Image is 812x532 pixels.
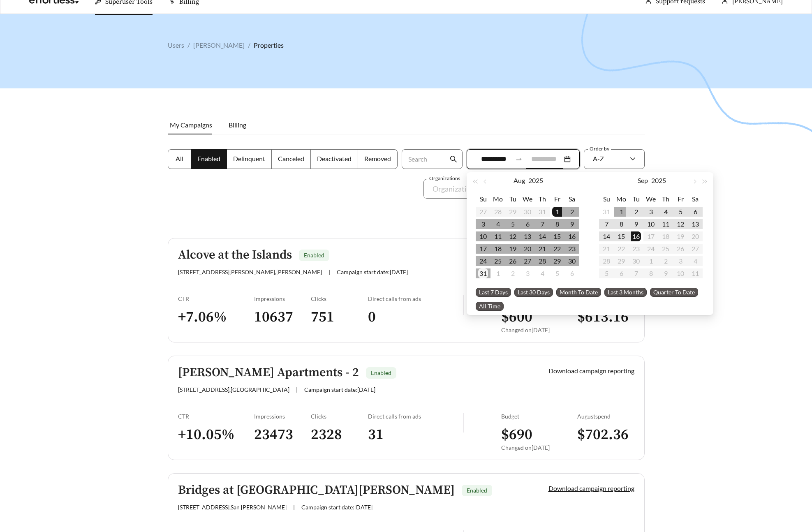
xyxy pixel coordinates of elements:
[616,207,626,217] div: 1
[537,244,547,254] div: 21
[550,192,564,206] th: Fr
[178,308,254,326] h3: + 7.06 %
[567,219,577,229] div: 9
[368,413,463,420] div: Direct calls from ads
[577,308,634,326] h3: $ 613.16
[368,426,463,444] h3: 31
[643,206,658,218] td: 2025-09-03
[550,218,564,230] td: 2025-08-08
[317,155,352,162] span: Deactivated
[552,219,562,229] div: 8
[690,219,700,229] div: 13
[197,155,220,162] span: Enabled
[364,155,391,162] span: Removed
[178,386,289,393] span: [STREET_ADDRESS] , [GEOGRAPHIC_DATA]
[688,206,703,218] td: 2025-09-06
[564,243,579,255] td: 2025-08-23
[178,366,359,379] h5: [PERSON_NAME] Apartments - 2
[178,483,455,497] h5: Bridges at [GEOGRAPHIC_DATA][PERSON_NAME]
[311,295,368,302] div: Clicks
[552,231,562,241] div: 15
[168,356,645,460] a: [PERSON_NAME] Apartments - 2Enabled[STREET_ADDRESS],[GEOGRAPHIC_DATA]|Campaign start date:[DATE]D...
[170,121,212,129] span: My Campaigns
[493,256,503,266] div: 25
[567,268,577,278] div: 6
[368,308,463,326] h3: 0
[567,231,577,241] div: 16
[476,192,490,206] th: Su
[629,206,643,218] td: 2025-09-02
[467,487,487,494] span: Enabled
[476,288,511,297] span: Last 7 Days
[614,192,629,206] th: Mo
[631,207,641,217] div: 2
[493,268,503,278] div: 1
[523,244,532,254] div: 20
[577,413,634,420] div: August spend
[254,295,311,302] div: Impressions
[535,218,550,230] td: 2025-08-07
[646,219,656,229] div: 10
[254,308,311,326] h3: 10637
[478,244,488,254] div: 17
[501,444,577,451] div: Changed on [DATE]
[178,268,322,275] span: [STREET_ADDRESS][PERSON_NAME] , [PERSON_NAME]
[523,219,532,229] div: 6
[371,369,391,376] span: Enabled
[505,267,520,280] td: 2025-09-02
[293,504,295,511] span: |
[535,230,550,243] td: 2025-08-14
[505,192,520,206] th: Tu
[476,218,490,230] td: 2025-08-03
[550,243,564,255] td: 2025-08-22
[478,219,488,229] div: 3
[650,288,698,297] span: Quarter To Date
[567,207,577,217] div: 2
[493,231,503,241] div: 11
[501,426,577,444] h3: $ 690
[676,219,685,229] div: 12
[520,192,535,206] th: We
[616,231,626,241] div: 15
[604,288,647,297] span: Last 3 Months
[537,256,547,266] div: 28
[450,155,457,163] span: search
[520,255,535,267] td: 2025-08-27
[688,192,703,206] th: Sa
[673,206,688,218] td: 2025-09-05
[601,207,611,217] div: 31
[520,230,535,243] td: 2025-08-13
[643,218,658,230] td: 2025-09-10
[515,155,523,163] span: to
[567,256,577,266] div: 30
[493,219,503,229] div: 4
[599,218,614,230] td: 2025-09-07
[550,230,564,243] td: 2025-08-15
[673,218,688,230] td: 2025-09-12
[528,172,543,189] button: 2025
[523,268,532,278] div: 3
[520,243,535,255] td: 2025-08-20
[631,219,641,229] div: 9
[690,207,700,217] div: 6
[643,192,658,206] th: We
[556,288,601,297] span: Month To Date
[629,192,643,206] th: Tu
[638,172,648,189] button: Sep
[254,426,311,444] h3: 23473
[601,231,611,241] div: 14
[501,308,577,326] h3: $ 600
[178,413,254,420] div: CTR
[463,295,464,315] img: line
[537,268,547,278] div: 4
[505,255,520,267] td: 2025-08-26
[178,426,254,444] h3: + 10.05 %
[651,172,666,189] button: 2025
[233,155,265,162] span: Delinquent
[514,288,553,297] span: Last 30 Days
[631,231,641,241] div: 16
[505,243,520,255] td: 2025-08-19
[490,267,505,280] td: 2025-09-01
[614,218,629,230] td: 2025-09-08
[296,386,298,393] span: |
